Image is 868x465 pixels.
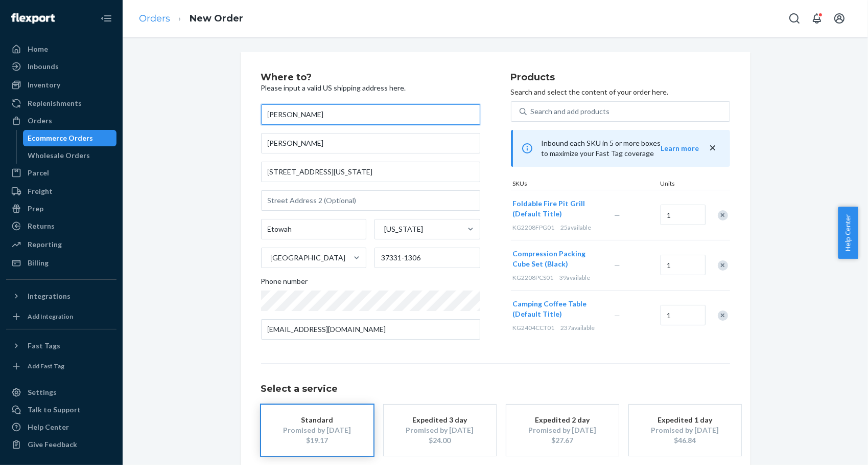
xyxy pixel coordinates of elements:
div: SKUs [511,179,659,190]
span: — [615,261,621,270]
span: KG2208PCS01 [513,274,554,281]
button: Open notifications [807,8,827,29]
div: Fast Tags [28,341,60,351]
div: Add Integration [28,312,73,321]
input: ZIP Code [374,248,480,268]
a: Add Integration [6,308,116,325]
a: Returns [6,218,116,234]
div: Standard [276,415,358,425]
button: Open account menu [829,8,850,29]
div: Talk to Support [28,405,81,415]
input: Street Address [261,162,480,182]
span: — [615,311,621,320]
div: $46.84 [644,435,726,446]
span: KG2208FPG01 [513,224,555,231]
div: Ecommerce Orders [28,133,93,143]
a: Replenishments [6,95,116,112]
input: Quantity [661,255,706,275]
div: Add Fast Tag [28,362,64,370]
div: Billing [28,258,49,268]
button: Learn more [661,143,699,153]
div: Replenishments [28,98,82,108]
div: Units [659,179,705,190]
a: Reporting [6,236,116,253]
ol: breadcrumbs [131,4,251,34]
a: Inbounds [6,58,116,75]
button: Help Center [838,207,858,259]
a: Help Center [6,419,116,435]
input: [US_STATE] [383,224,384,234]
div: $27.67 [522,435,603,446]
span: Foldable Fire Pit Grill (Default Title) [513,199,585,218]
a: Talk to Support [6,402,116,418]
a: New Order [190,13,243,24]
p: Please input a valid US shipping address here. [261,83,480,93]
div: Promised by [DATE] [276,425,358,435]
div: [GEOGRAPHIC_DATA] [271,253,346,263]
button: Integrations [6,288,116,304]
img: Flexport logo [11,13,55,24]
div: Give Feedback [28,439,77,450]
a: Orders [139,13,170,24]
a: Orders [6,113,116,129]
a: Inventory [6,77,116,93]
div: Settings [28,387,57,397]
div: $19.17 [276,435,358,446]
span: Camping Coffee Table (Default Title) [513,299,587,318]
div: [US_STATE] [384,224,423,234]
a: Home [6,41,116,57]
input: Email (Only Required for International) [261,319,480,340]
div: Inbounds [28,61,59,72]
input: Quantity [661,205,706,225]
input: Quantity [661,305,706,325]
button: close [708,143,718,153]
input: First & Last Name [261,104,480,125]
div: Expedited 3 day [399,415,481,425]
input: City [261,219,367,239]
span: 39 available [560,274,591,281]
div: Orders [28,116,52,126]
div: Expedited 2 day [522,415,603,425]
a: Ecommerce Orders [23,130,117,146]
a: Wholesale Orders [23,147,117,164]
a: Parcel [6,165,116,181]
span: 237 available [561,324,595,331]
div: Freight [28,186,53,196]
div: Inventory [28,80,60,90]
button: Open Search Box [784,8,805,29]
input: Street Address 2 (Optional) [261,190,480,211]
a: Billing [6,255,116,271]
div: Wholesale Orders [28,150,90,161]
button: Camping Coffee Table (Default Title) [513,299,602,319]
div: Promised by [DATE] [644,425,726,435]
button: Compression Packing Cube Set (Black) [513,249,602,269]
h2: Products [511,73,730,83]
div: Integrations [28,291,71,301]
span: KG2404CCT01 [513,324,555,331]
p: Search and select the content of your order here. [511,87,730,97]
div: Remove Item [718,210,728,220]
a: Add Fast Tag [6,358,116,374]
span: — [615,211,621,219]
h1: Select a service [261,384,730,394]
button: Expedited 2 dayPromised by [DATE]$27.67 [506,405,619,456]
button: Fast Tags [6,338,116,354]
button: Close Navigation [96,8,116,29]
h2: Where to? [261,73,480,83]
div: Remove Item [718,311,728,321]
div: Search and add products [531,106,610,117]
input: [GEOGRAPHIC_DATA] [270,253,271,263]
button: StandardPromised by [DATE]$19.17 [261,405,373,456]
div: Parcel [28,168,49,178]
button: Give Feedback [6,436,116,453]
div: Remove Item [718,260,728,271]
button: Foldable Fire Pit Grill (Default Title) [513,198,602,219]
a: Settings [6,384,116,401]
div: Prep [28,204,43,214]
a: Freight [6,183,116,200]
span: Compression Packing Cube Set (Black) [513,249,586,268]
span: 25 available [561,224,592,231]
div: Reporting [28,239,62,250]
div: Returns [28,221,55,231]
span: Phone number [261,276,308,291]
